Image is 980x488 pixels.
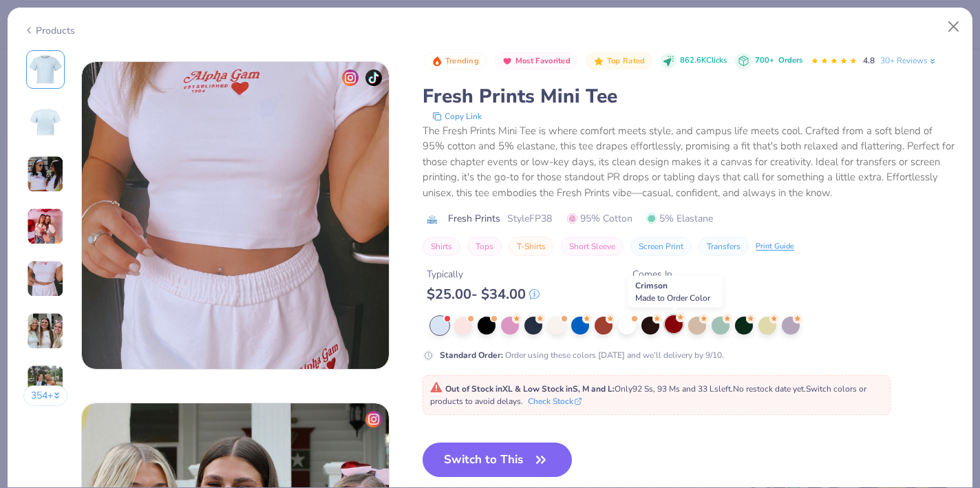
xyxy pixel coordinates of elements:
[880,54,937,67] a: 30+ Reviews
[427,267,540,282] div: Typically
[733,383,806,394] span: No restock date yet.
[811,50,857,72] div: 4.8 Stars
[23,23,75,38] div: Products
[82,62,389,369] img: 245a588a-86a8-499d-8553-4740cd599476
[365,411,382,427] img: insta-icon.png
[445,57,479,65] span: Trending
[342,70,359,86] img: insta-icon.png
[27,365,64,402] img: User generated content
[646,211,713,226] span: 5% Elastane
[778,55,802,65] span: Orders
[467,237,502,256] button: Tops
[941,14,967,40] button: Close
[630,237,692,256] button: Screen Print
[509,237,554,256] button: T-Shirts
[699,237,749,256] button: Transfers
[423,237,460,256] button: Shirts
[23,385,68,406] button: 354+
[27,156,64,193] img: User generated content
[29,53,62,86] img: Front
[502,56,513,67] img: Most Favorited sort
[427,286,540,303] div: $ 25.00 - $ 34.00
[632,267,672,282] div: Comes In
[365,70,382,86] img: tiktok-icon.png
[430,383,866,407] span: Only 92 Ss, 93 Ms and 33 Ls left. Switch colors or products to avoid delays.
[440,349,724,361] div: Order using these colors [DATE] and we’ll delivery by 9/10.
[27,312,64,350] img: User generated content
[29,105,62,138] img: Back
[507,211,552,226] span: Style FP38
[680,55,727,67] span: 862.6K Clicks
[756,241,794,253] div: Print Guide
[432,56,443,67] img: Trending sort
[561,237,624,256] button: Short Sleeve
[863,55,875,66] span: 4.8
[515,57,571,65] span: Most Favorited
[428,109,486,123] button: copy to clipboard
[27,260,64,297] img: User generated content
[448,211,500,226] span: Fresh Prints
[628,276,723,308] div: Crimson
[567,211,632,226] span: 95% Cotton
[494,52,577,70] button: Badge Button
[423,83,957,109] div: Fresh Prints Mini Tee
[424,52,486,70] button: Badge Button
[635,293,710,304] span: Made to Order Color
[755,55,802,67] div: 700+
[515,383,615,394] strong: & Low Stock in S, M and L :
[423,123,957,201] div: The Fresh Prints Mini Tee is where comfort meets style, and campus life meets cool. Crafted from ...
[528,395,582,407] button: Check Stock
[440,350,503,361] strong: Standard Order :
[593,56,604,67] img: Top Rated sort
[423,214,441,225] img: brand logo
[445,383,515,394] strong: Out of Stock in XL
[607,57,646,65] span: Top Rated
[423,443,572,477] button: Switch to This
[586,52,652,70] button: Badge Button
[27,208,64,245] img: User generated content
